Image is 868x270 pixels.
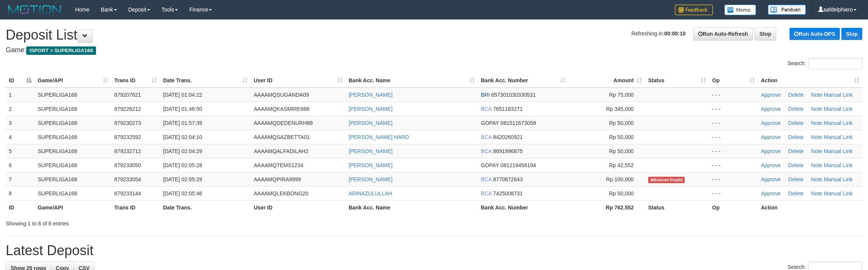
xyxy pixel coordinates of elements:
[788,176,804,182] a: Delete
[6,88,35,102] td: 1
[35,200,111,214] th: Game/API
[606,106,634,112] span: Rp 345,000
[163,176,202,182] span: [DATE] 02:05:29
[111,200,160,214] th: Trans ID
[500,120,536,126] span: Copy 081511673058 to clipboard
[35,102,111,116] td: SUPERLIGA168
[481,92,490,98] span: BRI
[493,176,523,182] span: Copy 8770872643 to clipboard
[481,176,492,182] span: BCA
[6,243,862,258] h1: Latest Deposit
[481,148,492,154] span: BCA
[163,190,202,197] span: [DATE] 02:05:46
[481,106,492,112] span: BCA
[609,162,634,168] span: Rp 42,552
[709,200,758,214] th: Op
[254,190,308,197] span: AAAAMQLEKBONG20
[493,106,523,112] span: Copy 7651183271 to clipboard
[675,5,713,15] img: Feedback.jpg
[811,92,823,98] a: Note
[493,134,523,140] span: Copy 8420260921 to clipboard
[824,148,853,154] a: Manual Link
[35,73,111,88] th: Game/API: activate to sort column ascending
[26,46,96,55] span: ISPORT > SUPERLIGA168
[35,88,111,102] td: SUPERLIGA168
[491,92,536,98] span: Copy 657301030330531 to clipboard
[349,190,392,197] a: ARINAZULULLAH
[349,162,392,168] a: [PERSON_NAME]
[811,190,823,197] a: Note
[160,200,251,214] th: Date Trans.
[349,176,392,182] a: [PERSON_NAME]
[609,148,634,154] span: Rp 50,000
[811,120,823,126] a: Note
[811,148,823,154] a: Note
[114,92,141,98] span: 879207621
[349,92,392,98] a: [PERSON_NAME]
[709,172,758,186] td: - - -
[709,88,758,102] td: - - -
[631,30,685,37] span: Refreshing in:
[6,4,64,15] img: MOTION_logo.png
[768,5,806,15] img: panduan.png
[114,190,141,197] span: 879233144
[254,106,309,112] span: AAAAMQKASMIRE666
[254,120,313,126] span: AAAAMQDEDENURH88
[645,73,709,88] th: Status: activate to sort column ascending
[664,30,685,37] strong: 00:00:10
[609,92,634,98] span: Rp 75,000
[824,134,853,140] a: Manual Link
[645,200,709,214] th: Status
[788,148,804,154] a: Delete
[114,148,141,154] span: 879232712
[111,73,160,88] th: Trans ID: activate to sort column ascending
[163,106,202,112] span: [DATE] 01:46:50
[6,102,35,116] td: 2
[6,200,35,214] th: ID
[346,73,478,88] th: Bank Acc. Name: activate to sort column ascending
[788,190,804,197] a: Delete
[6,116,35,130] td: 3
[761,120,781,126] a: Approve
[35,130,111,144] td: SUPERLIGA168
[254,134,310,140] span: AAAAMQSAZBETTA01
[254,92,309,98] span: AAAAMQSUGANDA09
[6,186,35,200] td: 8
[824,92,853,98] a: Manual Link
[493,148,523,154] span: Copy 8691996875 to clipboard
[788,106,804,112] a: Delete
[824,162,853,168] a: Manual Link
[808,58,862,69] input: Search:
[788,162,804,168] a: Delete
[811,106,823,112] a: Note
[251,200,346,214] th: User ID
[163,134,202,140] span: [DATE] 02:04:10
[163,162,202,168] span: [DATE] 02:05:28
[709,158,758,172] td: - - -
[761,134,781,140] a: Approve
[693,27,753,40] a: Run Auto-Refresh
[788,120,804,126] a: Delete
[481,162,499,168] span: GOPAY
[500,162,536,168] span: Copy 081219456194 to clipboard
[6,46,862,54] h4: Game:
[35,144,111,158] td: SUPERLIGA168
[788,58,862,69] label: Search:
[824,106,853,112] a: Manual Link
[478,200,569,214] th: Bank Acc. Number
[254,148,308,154] span: AAAAMQALFADILAH2
[648,177,685,183] span: Amount is not matched
[709,73,758,88] th: Op: activate to sort column ascending
[709,144,758,158] td: - - -
[709,102,758,116] td: - - -
[758,200,862,214] th: Action
[6,158,35,172] td: 6
[758,73,862,88] th: Action: activate to sort column ascending
[346,200,478,214] th: Bank Acc. Name
[6,217,356,227] div: Showing 1 to 8 of 8 entries
[709,116,758,130] td: - - -
[481,120,499,126] span: GOPAY
[6,130,35,144] td: 4
[349,148,392,154] a: [PERSON_NAME]
[811,162,823,168] a: Note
